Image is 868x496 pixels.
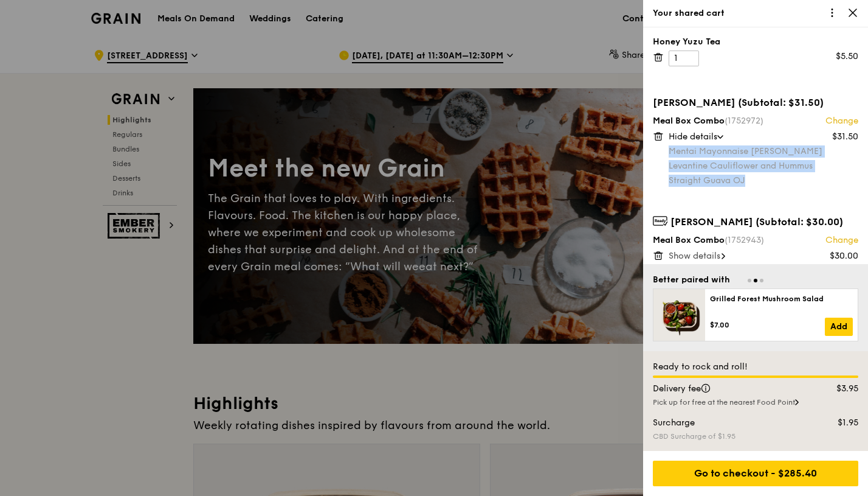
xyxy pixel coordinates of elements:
div: Better paired with [653,274,730,286]
div: Delivery fee [646,383,811,395]
div: [PERSON_NAME] (Subtotal: $30.00) [653,215,858,229]
span: Go to slide 2 [754,279,757,282]
div: Your shared cart [653,7,858,19]
span: Show details [669,251,720,261]
div: [PERSON_NAME] (Subtotal: $31.50) [653,96,858,110]
div: Mentai Mayonnaise [PERSON_NAME] [669,145,858,158]
div: Meal Box Combo [653,234,858,246]
div: Go to checkout - $285.40 [653,461,858,486]
div: Honey Yuzu Tea [653,36,858,48]
div: $31.50 [832,131,858,143]
a: Change [825,234,858,246]
div: CBD Surcharge of $1.95 [653,431,858,441]
div: Meal Box Combo [653,115,858,127]
span: Hide details [669,131,717,142]
div: $5.50 [836,51,858,63]
span: (1752972) [725,116,763,126]
div: $7.00 [710,320,825,330]
div: $1.95 [811,417,866,429]
a: Add [825,318,853,336]
span: (1752943) [725,235,764,245]
span: Go to slide 1 [748,279,751,282]
div: Levantine Cauliflower and Hummus [669,160,858,172]
div: Pick up for free at the nearest Food Point [653,397,858,407]
div: Straight Guava OJ [669,175,858,187]
div: $3.95 [811,383,866,395]
div: Ready to rock and roll! [653,361,858,373]
div: Surcharge [646,417,811,429]
div: Grilled Forest Mushroom Salad [710,294,853,304]
span: Go to slide 3 [760,279,763,282]
a: Change [825,115,858,127]
div: $30.00 [830,250,858,262]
